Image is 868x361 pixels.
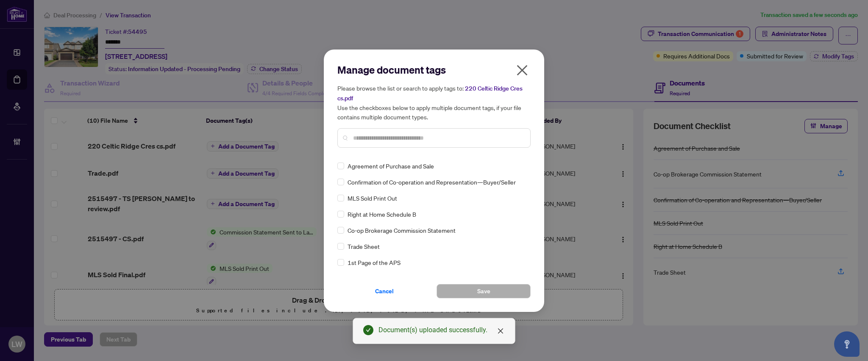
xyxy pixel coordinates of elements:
span: 1st Page of the APS [348,258,401,267]
span: 220 Celtic Ridge Cres cs.pdf [337,85,523,102]
span: close [515,63,529,77]
button: Cancel [337,284,431,298]
a: Close [496,326,505,336]
button: Save [437,284,531,298]
span: Co-op Brokerage Commission Statement [348,226,456,235]
span: check-circle [363,325,373,335]
div: Document(s) uploaded successfully. [378,325,505,335]
span: Confirmation of Co-operation and Representation—Buyer/Seller [348,177,516,187]
span: Agreement of Purchase and Sale [348,161,434,171]
span: MLS Sold Print Out [348,193,397,203]
span: Cancel [375,284,394,298]
span: Right at Home Schedule B [348,209,416,219]
h5: Please browse the list or search to apply tags to: Use the checkboxes below to apply multiple doc... [337,83,531,121]
h2: Manage document tags [337,63,531,77]
button: Open asap [834,331,860,357]
span: close [497,328,504,334]
span: Trade Sheet [348,242,380,251]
